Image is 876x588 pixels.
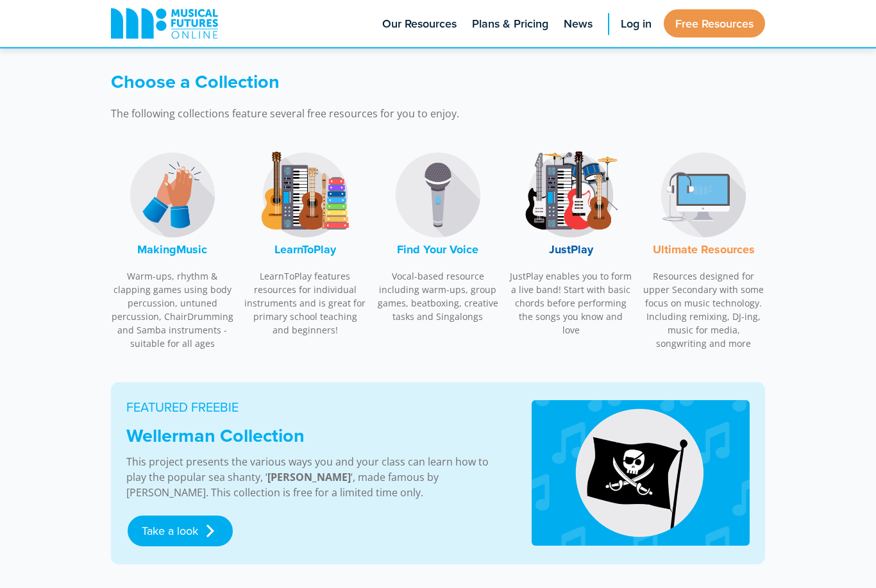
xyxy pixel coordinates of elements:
[382,15,457,33] span: Our Resources
[137,242,207,258] font: MakingMusic
[267,471,351,485] strong: [PERSON_NAME]
[274,242,336,258] font: LearnToPlay
[509,270,632,337] p: JustPlay enables you to form a live band! Start with basic chords before performing the songs you...
[653,242,755,258] font: Ultimate Resources
[564,15,593,33] span: News
[126,455,500,501] p: This project presents the various ways you and your class can learn how to play the popular sea s...
[472,15,548,33] span: Plans & Pricing
[642,141,765,358] a: Music Technology LogoUltimate Resources Resources designed for upper Secondary with some focus on...
[509,141,632,344] a: JustPlay LogoJustPlay JustPlay enables you to form a live band! Start with basic chords before pe...
[111,106,611,122] p: The following collections feature several free resources for you to enjoy.
[549,242,593,258] font: JustPlay
[111,270,234,351] p: Warm-ups, rhythm & clapping games using body percussion, untuned percussion, ChairDrumming and Sa...
[111,141,234,358] a: MakingMusic LogoMakingMusic Warm-ups, rhythm & clapping games using body percussion, untuned perc...
[128,516,233,547] a: Take a look
[111,71,611,94] h3: Choose a Collection
[655,147,752,244] img: Music Technology Logo
[621,15,652,33] span: Log in
[126,398,500,417] p: FEATURED FREEBIE
[126,423,305,449] strong: Wellerman Collection
[523,147,619,244] img: JustPlay Logo
[124,147,221,244] img: MakingMusic Logo
[397,242,478,258] font: Find Your Voice
[376,141,500,331] a: Find Your Voice LogoFind Your Voice Vocal-based resource including warm-ups, group games, beatbox...
[390,147,486,244] img: Find Your Voice Logo
[642,270,765,351] p: Resources designed for upper Secondary with some focus on music technology. Including remixing, D...
[244,141,367,344] a: LearnToPlay LogoLearnToPlay LearnToPlay features resources for individual instruments and is grea...
[257,147,353,244] img: LearnToPlay Logo
[664,10,765,38] a: Free Resources
[244,270,367,337] p: LearnToPlay features resources for individual instruments and is great for primary school teachin...
[376,270,500,324] p: Vocal-based resource including warm-ups, group games, beatboxing, creative tasks and Singalongs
